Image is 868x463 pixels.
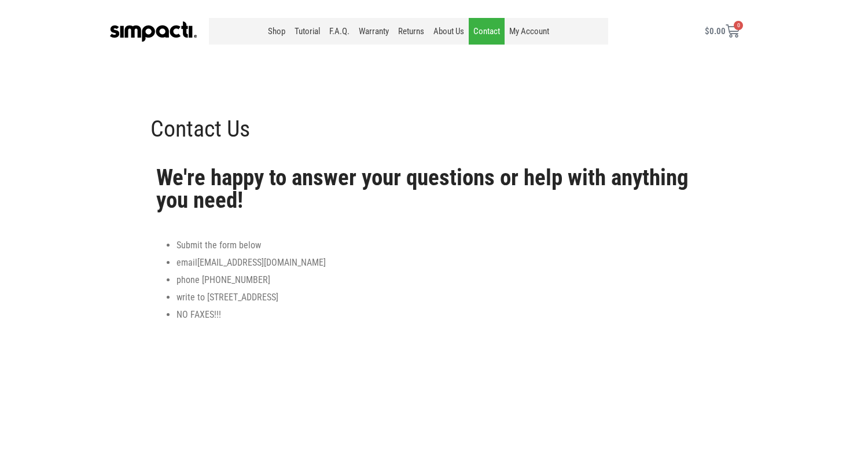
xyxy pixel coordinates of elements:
[429,18,469,45] a: About Us
[705,26,726,36] bdi: 0.00
[176,308,712,322] li: NO FAXES!!!
[691,17,753,45] a: $0.00 0
[505,18,554,45] a: My Account
[354,18,393,45] a: Warranty
[150,115,718,144] h1: Contact Us
[263,18,290,45] a: Shop
[176,291,712,304] li: write to [STREET_ADDRESS]
[734,21,743,30] span: 0
[705,26,709,36] span: $
[176,238,712,252] li: Submit the form below
[469,18,505,45] a: Contact
[176,257,326,268] span: email [EMAIL_ADDRESS][DOMAIN_NAME]
[290,18,325,45] a: Tutorial
[156,167,712,212] h2: We're happy to answer your questions or help with anything you need!
[325,18,354,45] a: F.A.Q.
[176,273,712,287] li: phone [PHONE_NUMBER]
[393,18,429,45] a: Returns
